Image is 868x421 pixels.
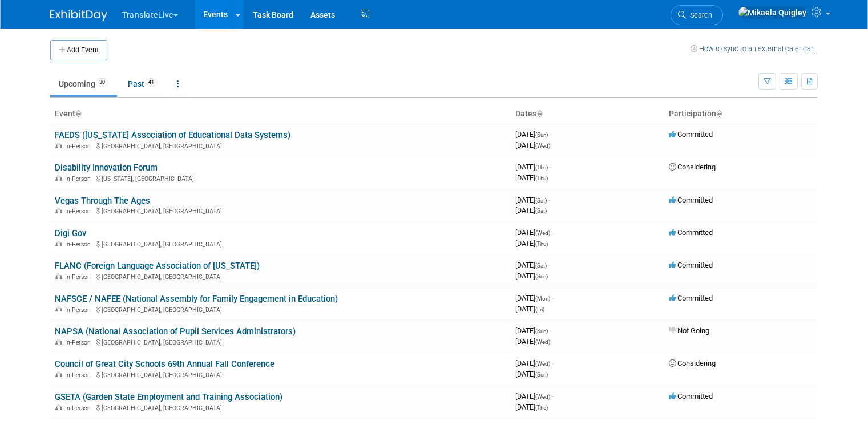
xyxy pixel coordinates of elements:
a: Disability Innovation Forum [55,163,158,173]
span: (Thu) [535,175,548,181]
span: [DATE] [515,261,550,269]
img: ExhibitDay [50,10,107,21]
div: [US_STATE], [GEOGRAPHIC_DATA] [55,173,506,183]
span: (Wed) [535,339,550,345]
div: [GEOGRAPHIC_DATA], [GEOGRAPHIC_DATA] [55,206,506,215]
img: In-Person Event [55,306,62,312]
span: (Sun) [535,328,548,334]
span: (Thu) [535,404,548,411]
span: (Fri) [535,306,544,313]
img: In-Person Event [55,404,62,410]
span: (Sat) [535,208,547,214]
span: [DATE] [515,370,548,378]
div: [GEOGRAPHIC_DATA], [GEOGRAPHIC_DATA] [55,370,506,379]
a: NAFSCE / NAFEE (National Assembly for Family Engagement in Education) [55,294,338,304]
th: Event [50,104,511,124]
div: [GEOGRAPHIC_DATA], [GEOGRAPHIC_DATA] [55,337,506,346]
span: [DATE] [515,337,550,346]
span: In-Person [65,306,94,314]
a: Past41 [119,73,166,95]
a: Sort by Start Date [536,109,542,118]
span: (Thu) [535,164,548,171]
span: - [552,294,554,302]
span: 41 [145,78,158,87]
a: Digi Gov [55,228,86,238]
span: - [552,359,554,367]
span: Considering [669,359,716,367]
span: [DATE] [515,163,551,171]
span: Committed [669,294,713,302]
a: Sort by Event Name [75,109,81,118]
div: [GEOGRAPHIC_DATA], [GEOGRAPHIC_DATA] [55,141,506,150]
span: In-Person [65,208,94,215]
span: - [548,196,550,204]
a: GSETA (Garden State Employment and Training Association) [55,392,282,402]
span: Committed [669,392,713,400]
span: In-Person [65,143,94,150]
img: In-Person Event [55,175,62,181]
span: (Wed) [535,361,550,367]
img: In-Person Event [55,273,62,279]
a: Council of Great City Schools 69th Annual Fall Conference [55,359,274,369]
span: 30 [96,78,108,87]
span: [DATE] [515,272,548,280]
span: In-Person [65,273,94,281]
span: Committed [669,228,713,237]
span: [DATE] [515,392,554,400]
img: Mikaela Quigley [738,6,807,19]
span: - [552,392,554,400]
button: Add Event [50,40,107,60]
th: Dates [511,104,664,124]
span: - [550,326,551,335]
a: NAPSA (National Association of Pupil Services Administrators) [55,326,296,337]
span: [DATE] [515,403,548,411]
span: (Sat) [535,197,547,204]
img: In-Person Event [55,208,62,213]
img: In-Person Event [55,339,62,345]
span: [DATE] [515,239,548,248]
span: In-Person [65,339,94,346]
a: How to sync to an external calendar... [691,44,818,53]
span: [DATE] [515,130,551,139]
span: Not Going [669,326,709,335]
div: [GEOGRAPHIC_DATA], [GEOGRAPHIC_DATA] [55,305,506,314]
img: In-Person Event [55,143,62,148]
span: (Sun) [535,132,548,138]
a: FLANC (Foreign Language Association of [US_STATE]) [55,261,260,271]
span: [DATE] [515,294,554,302]
img: In-Person Event [55,241,62,246]
span: In-Person [65,241,94,248]
span: (Wed) [535,394,550,400]
span: In-Person [65,371,94,379]
a: Vegas Through The Ages [55,196,150,206]
span: [DATE] [515,173,548,182]
span: [DATE] [515,206,547,214]
a: Sort by Participation Type [716,109,722,118]
span: - [548,261,550,269]
a: Search [671,5,723,25]
span: [DATE] [515,228,554,237]
span: Committed [669,261,713,269]
a: FAEDS ([US_STATE] Association of Educational Data Systems) [55,130,290,140]
span: [DATE] [515,196,550,204]
span: [DATE] [515,141,550,149]
span: Committed [669,130,713,139]
span: Considering [669,163,716,171]
span: [DATE] [515,326,551,335]
span: - [550,130,551,139]
span: [DATE] [515,359,554,367]
span: - [550,163,551,171]
a: Upcoming30 [50,73,117,95]
div: [GEOGRAPHIC_DATA], [GEOGRAPHIC_DATA] [55,272,506,281]
span: (Wed) [535,143,550,149]
span: In-Person [65,404,94,412]
span: (Sun) [535,371,548,378]
span: - [552,228,554,237]
img: In-Person Event [55,371,62,377]
span: (Wed) [535,230,550,236]
div: [GEOGRAPHIC_DATA], [GEOGRAPHIC_DATA] [55,239,506,248]
span: Search [686,11,712,19]
span: [DATE] [515,305,544,313]
span: (Thu) [535,241,548,247]
span: (Sun) [535,273,548,280]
